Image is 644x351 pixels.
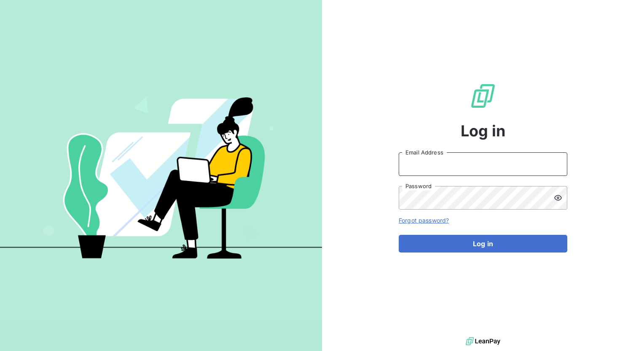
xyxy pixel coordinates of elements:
[466,335,500,348] img: logo
[399,235,567,253] button: Log in
[470,82,496,109] img: LeanPay Logo
[461,120,506,142] span: Log in
[399,217,449,224] a: Forgot password?
[399,152,567,176] input: placeholder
